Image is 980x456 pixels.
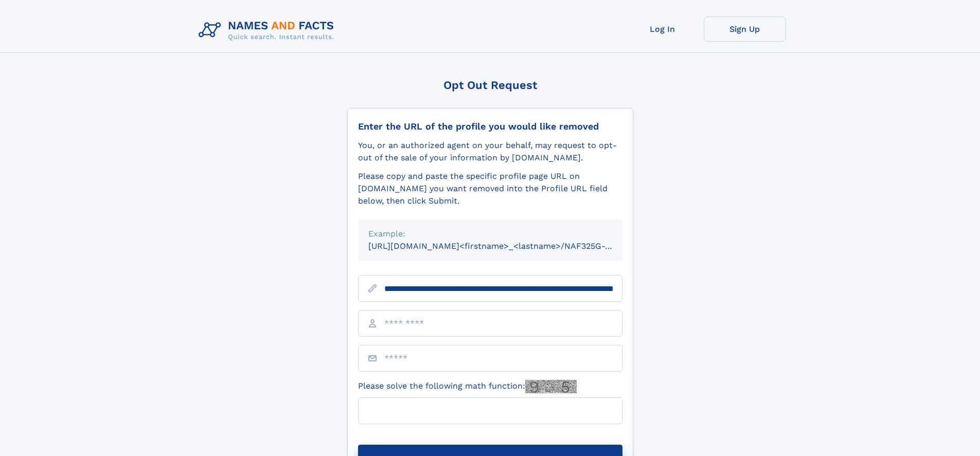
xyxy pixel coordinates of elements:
[358,170,622,207] div: Please copy and paste the specific profile page URL on [DOMAIN_NAME] you want removed into the Pr...
[194,16,343,44] img: Logo Names and Facts
[358,121,622,132] div: Enter the URL of the profile you would like removed
[368,228,612,240] div: Example:
[368,241,642,251] small: [URL][DOMAIN_NAME]<firstname>_<lastname>/NAF325G-xxxxxxxx
[621,16,704,42] a: Log In
[358,380,577,393] label: Please solve the following math function:
[358,139,622,164] div: You, or an authorized agent on your behalf, may request to opt-out of the sale of your informatio...
[704,16,786,42] a: Sign Up
[347,79,633,92] div: Opt Out Request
